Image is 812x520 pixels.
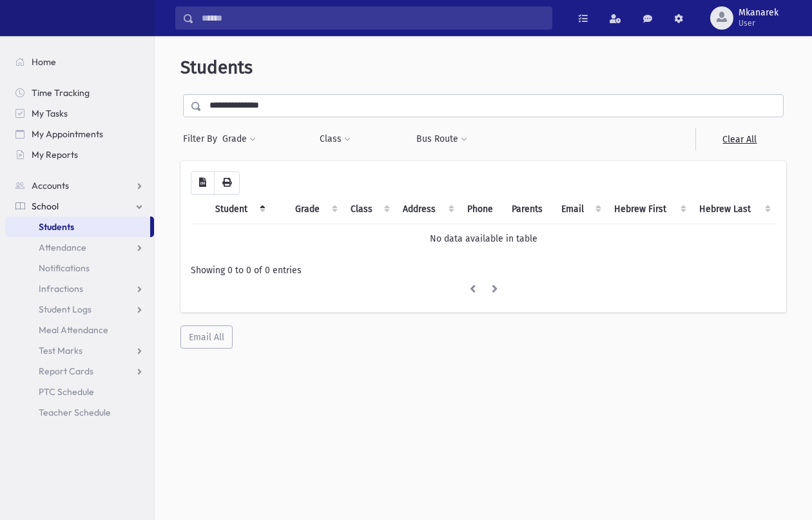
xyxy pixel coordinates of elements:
[39,365,93,377] span: Report Cards
[183,132,222,146] span: Filter By
[39,221,74,233] span: Students
[39,303,92,315] span: Student Logs
[287,195,343,224] th: Grade: activate to sort column ascending
[39,262,90,274] span: Notifications
[5,103,154,124] a: My Tasks
[504,195,554,224] th: Parents
[5,196,154,217] a: School
[691,195,776,224] th: Hebrew Last: activate to sort column ascending
[180,325,233,349] button: Email All
[5,320,154,340] a: Meal Attendance
[739,18,778,28] span: User
[32,149,78,160] span: My Reports
[5,217,150,237] a: Students
[739,8,778,18] span: Mkanarek
[39,324,108,336] span: Meal Attendance
[606,195,691,224] th: Hebrew First: activate to sort column ascending
[416,128,468,151] button: Bus Route
[5,381,154,402] a: PTC Schedule
[180,57,253,78] span: Students
[39,386,94,398] span: PTC Schedule
[319,128,351,151] button: Class
[5,361,154,381] a: Report Cards
[5,258,154,278] a: Notifications
[39,345,82,356] span: Test Marks
[695,128,784,151] a: Clear All
[32,200,59,212] span: School
[554,195,607,224] th: Email: activate to sort column ascending
[459,195,504,224] th: Phone
[5,52,154,72] a: Home
[5,175,154,196] a: Accounts
[343,195,395,224] th: Class: activate to sort column ascending
[191,224,776,253] td: No data available in table
[395,195,459,224] th: Address: activate to sort column ascending
[39,283,83,294] span: Infractions
[5,124,154,144] a: My Appointments
[32,128,103,140] span: My Appointments
[32,108,68,119] span: My Tasks
[208,195,271,224] th: Student: activate to sort column descending
[5,144,154,165] a: My Reports
[5,237,154,258] a: Attendance
[5,82,154,103] a: Time Tracking
[39,242,86,253] span: Attendance
[191,171,215,195] button: CSV
[194,6,552,30] input: Search
[32,56,56,68] span: Home
[5,402,154,423] a: Teacher Schedule
[191,264,776,277] div: Showing 0 to 0 of 0 entries
[39,407,111,418] span: Teacher Schedule
[222,128,256,151] button: Grade
[5,278,154,299] a: Infractions
[5,299,154,320] a: Student Logs
[32,180,69,191] span: Accounts
[32,87,90,99] span: Time Tracking
[214,171,240,195] button: Print
[5,340,154,361] a: Test Marks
